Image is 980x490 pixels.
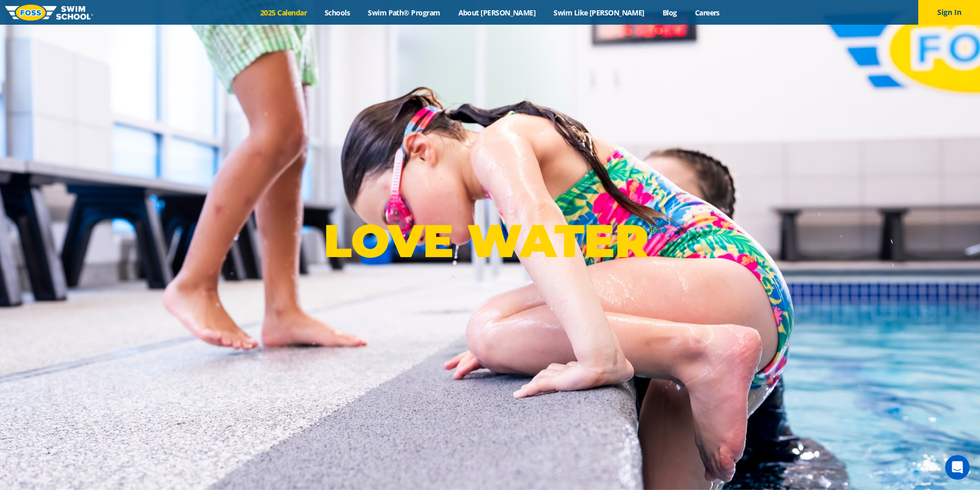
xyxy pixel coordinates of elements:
a: Swim Like [PERSON_NAME] [545,8,654,17]
a: Schools [316,8,359,17]
a: Blog [653,8,686,17]
img: FOSS Swim School Logo [5,5,93,21]
iframe: Intercom live chat [945,455,970,480]
a: Careers [686,8,728,17]
a: About [PERSON_NAME] [449,8,545,17]
p: LOVE WATER [324,213,656,268]
a: 2025 Calendar [252,8,316,17]
sup: ® [648,224,656,237]
a: Swim Path® Program [359,8,449,17]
